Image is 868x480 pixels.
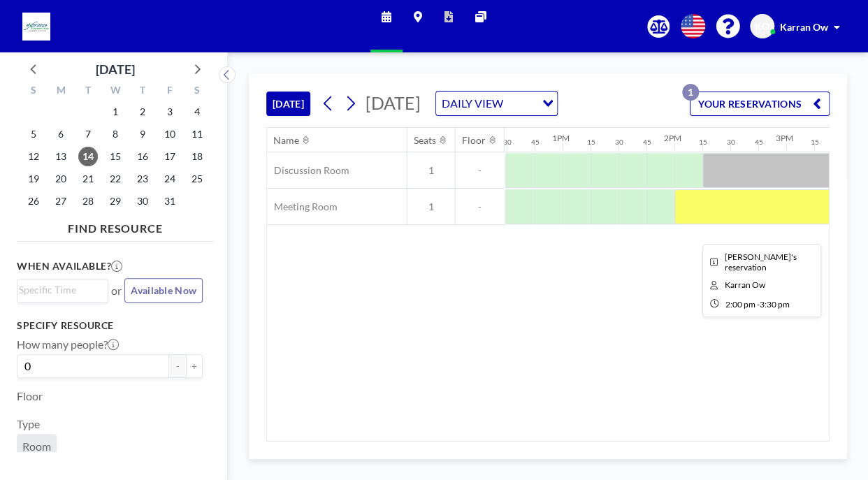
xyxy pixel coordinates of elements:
[17,337,119,351] label: How many people?
[51,124,71,144] span: Monday, October 6, 2025
[456,164,505,177] span: -
[131,284,196,296] span: Available Now
[22,13,50,41] img: organization-logo
[725,279,765,290] span: Karran Ow
[78,169,98,189] span: Tuesday, October 21, 2025
[106,124,125,144] span: Wednesday, October 8, 2025
[183,82,210,101] div: S
[366,92,421,113] span: [DATE]
[106,102,125,122] span: Wednesday, October 1, 2025
[187,147,207,166] span: Saturday, October 18, 2025
[690,92,830,116] button: YOUR RESERVATIONS1
[17,279,108,300] div: Search for option
[133,191,152,211] span: Thursday, October 30, 2025
[187,102,207,122] span: Saturday, October 4, 2025
[78,191,98,211] span: Tuesday, October 28, 2025
[169,354,186,378] button: -
[51,191,71,211] span: Monday, October 27, 2025
[20,82,48,101] div: S
[439,94,506,112] span: DAILY VIEW
[51,147,71,166] span: Monday, October 13, 2025
[133,124,152,144] span: Thursday, October 9, 2025
[24,191,43,211] span: Sunday, October 26, 2025
[267,164,349,177] span: Discussion Room
[102,82,129,101] div: W
[51,169,71,189] span: Monday, October 20, 2025
[106,147,125,166] span: Wednesday, October 15, 2025
[106,191,125,211] span: Wednesday, October 29, 2025
[456,201,505,213] span: -
[811,138,819,147] div: 15
[615,138,623,147] div: 30
[760,299,790,310] span: 3:30 PM
[17,389,43,403] label: Floor
[19,282,100,298] input: Search for option
[22,439,51,453] span: Room
[24,169,43,189] span: Sunday, October 19, 2025
[414,134,437,147] div: Seats
[24,147,43,166] span: Sunday, October 12, 2025
[776,133,793,143] div: 3PM
[133,147,152,166] span: Thursday, October 16, 2025
[274,134,300,147] div: Name
[111,284,122,298] span: or
[727,138,735,147] div: 30
[75,82,102,101] div: T
[436,92,557,115] div: Search for option
[699,138,707,147] div: 15
[780,21,828,33] span: Karran Ow
[106,169,125,189] span: Wednesday, October 22, 2025
[160,147,180,166] span: Friday, October 17, 2025
[160,124,180,144] span: Friday, October 10, 2025
[503,138,512,147] div: 30
[24,124,43,144] span: Sunday, October 5, 2025
[133,102,152,122] span: Thursday, October 2, 2025
[78,124,98,144] span: Tuesday, October 7, 2025
[664,133,681,143] div: 2PM
[160,169,180,189] span: Friday, October 24, 2025
[507,94,534,112] input: Search for option
[17,216,214,235] h4: FIND RESOURCE
[407,201,455,213] span: 1
[17,417,40,431] label: Type
[187,169,207,189] span: Saturday, October 25, 2025
[407,164,455,177] span: 1
[587,138,595,147] div: 15
[463,134,486,147] div: Floor
[552,133,570,143] div: 1PM
[187,124,207,144] span: Saturday, October 11, 2025
[133,169,152,189] span: Thursday, October 23, 2025
[267,201,338,213] span: Meeting Room
[266,92,310,116] button: [DATE]
[129,82,156,101] div: T
[17,319,203,332] h3: Specify resource
[725,299,755,310] span: 2:00 PM
[755,20,769,33] span: KO
[48,82,75,101] div: M
[160,191,180,211] span: Friday, October 31, 2025
[160,102,180,122] span: Friday, October 3, 2025
[643,138,651,147] div: 45
[156,82,183,101] div: F
[757,299,760,310] span: -
[124,278,203,303] button: Available Now
[96,59,135,79] div: [DATE]
[531,138,540,147] div: 45
[755,138,763,147] div: 45
[186,354,203,378] button: +
[78,147,98,166] span: Tuesday, October 14, 2025
[682,84,699,101] p: 1
[725,252,797,272] span: Karran's reservation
